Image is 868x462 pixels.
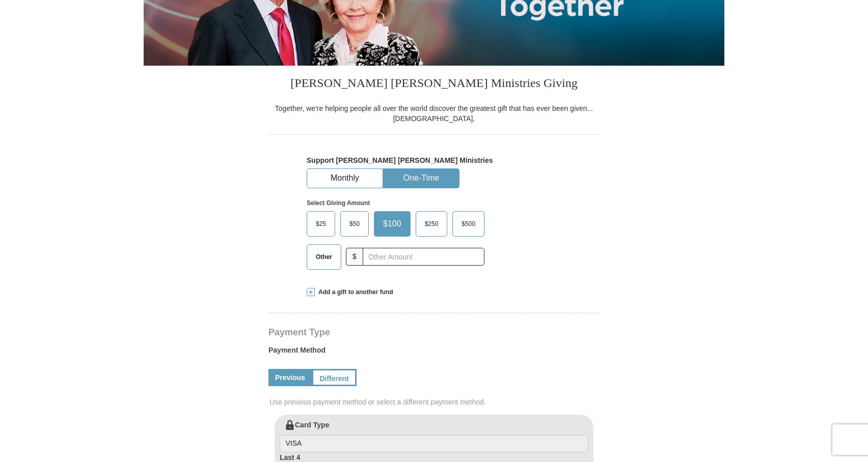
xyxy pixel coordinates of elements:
span: $ [346,248,363,266]
h4: Payment Type [268,328,600,336]
span: Use previous payment method or select a different payment method. [269,397,601,407]
h5: Support [PERSON_NAME] [PERSON_NAME] Ministries [307,156,561,165]
button: Monthly [307,169,383,188]
span: $50 [344,216,365,232]
span: Add a gift to another fund [315,288,393,297]
strong: Select Giving Amount [307,199,370,207]
span: $500 [456,216,480,232]
input: Other Amount [363,248,484,266]
label: Card Type [280,420,588,452]
input: Card Type [280,435,588,452]
span: $100 [378,216,406,232]
button: One-Time [384,169,459,188]
span: $250 [420,216,444,232]
h3: [PERSON_NAME] [PERSON_NAME] Ministries Giving [268,66,600,103]
span: $25 [311,216,331,232]
a: Previous [268,369,312,386]
a: Different [312,369,357,386]
div: Together, we're helping people all over the world discover the greatest gift that has ever been g... [268,103,600,124]
span: Other [311,249,337,265]
label: Payment Method [268,345,600,360]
